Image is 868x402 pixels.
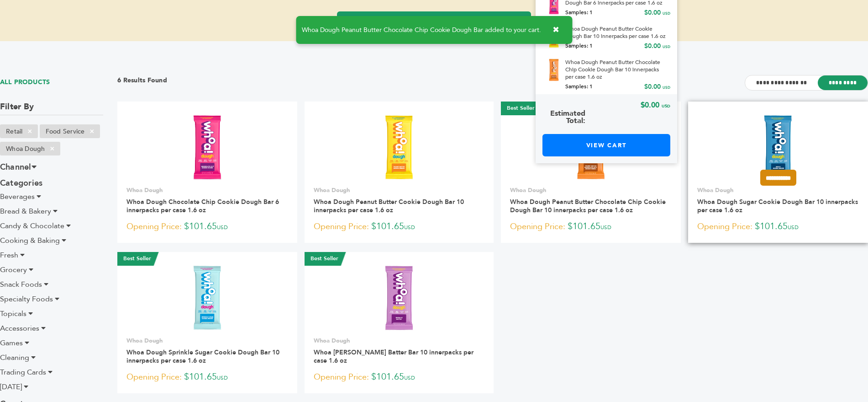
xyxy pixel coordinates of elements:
span: Opening Price: [314,220,369,233]
a: Whoa [PERSON_NAME] Batter Bar 10 innerpacks per case 1.6 oz [314,348,473,365]
button: ✖ [546,21,566,39]
span: $0.00 [644,82,661,91]
span: Opening Price: [126,220,182,233]
p: $101.65 [510,220,672,234]
p: Whoa Dough [697,186,859,194]
p: $101.65 [126,370,288,384]
span: USD [404,374,415,381]
p: $101.65 [314,370,484,384]
p: $101.65 [314,220,484,234]
img: Whoa Dough Peanut Butter Cookie Dough Bar 10 innerpacks per case 1.6 oz [366,114,432,181]
p: $101.65 [697,220,859,234]
h3: 6 Results Found [117,76,167,90]
span: Opening Price: [126,371,182,383]
a: Whoa Dough Peanut Butter Cookie Dough Bar 10 innerpacks per case 1.6 oz [314,198,464,214]
a: Whoa Dough Chocolate Chip Cookie Dough Bar 6 innerpacks per case 1.6 oz [126,198,279,214]
span: USD [217,224,228,231]
span: USD [600,224,611,231]
span: Whoa Dough Peanut Butter Chocolate Chip Cookie Dough Bar added to your cart. [302,27,541,33]
a: Whoa Dough Peanut Butter Chocolate Chip Cookie Dough Bar 10 innerpacks per case 1.6 oz [565,59,667,80]
span: USD [662,103,670,109]
span: Estimated Total: [542,106,592,129]
a: Whoa Dough Peanut Butter Cookie Dough Bar 10 innerpacks per case 1.6 oz [565,25,667,40]
p: Whoa Dough [314,186,484,194]
span: $0.00 [644,42,661,50]
a: View Cart [542,134,670,156]
img: Whoa Dough Sugar Cookie Dough Bar 10 innerpacks per case 1.6 oz [745,114,811,181]
p: Whoa Dough [510,186,672,194]
span: × [84,126,100,137]
span: Samples: 1 [565,9,593,16]
p: $101.65 [126,220,288,234]
span: USD [663,11,670,16]
img: Whoa Dough Sprinkle Sugar Cookie Dough Bar 10 innerpacks per case 1.6 oz [174,265,241,331]
a: Whoa Dough Peanut Butter Chocolate Chip Cookie Dough Bar 10 innerpacks per case 1.6 oz [510,198,666,214]
span: Opening Price: [510,220,565,233]
span: Opening Price: [697,220,752,233]
span: × [22,126,37,137]
a: Whoa Dough Sugar Cookie Dough Bar 10 innerpacks per case 1.6 oz [697,198,858,214]
p: Whoa Dough [314,337,484,345]
span: × [45,143,60,154]
img: Whoa Dough Brownie Batter Bar 10 innerpacks per case 1.6 oz [366,265,432,331]
a: Whoa Dough Sprinkle Sugar Cookie Dough Bar 10 innerpacks per case 1.6 oz [126,348,279,365]
span: Opening Price: [314,371,369,383]
span: $0.00 [641,100,659,110]
span: USD [404,224,415,231]
p: Whoa Dough [126,186,288,194]
li: Food Service [40,124,100,138]
a: Back to Admin Account [337,11,531,32]
span: USD [217,374,228,381]
span: USD [788,224,799,231]
p: Whoa Dough [126,337,288,345]
span: Samples: 1 [565,42,593,49]
span: Samples: 1 [565,83,593,90]
span: USD [663,85,670,90]
img: Whoa Dough Chocolate Chip Cookie Dough Bar 6 innerpacks per case 1.6 oz [174,114,241,181]
span: $0.00 [644,8,661,17]
span: USD [663,44,670,49]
